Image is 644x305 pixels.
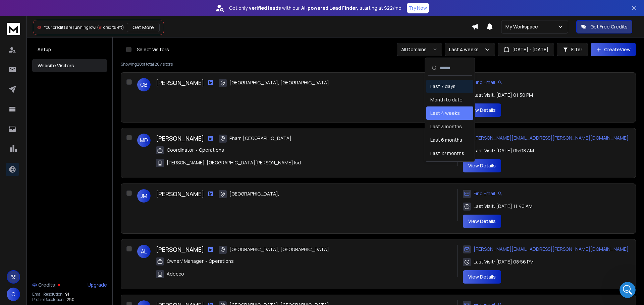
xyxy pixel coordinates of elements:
p: My Workspace [505,23,541,30]
p: Month to date [429,95,464,104]
p: Try Now [409,5,427,11]
button: View Details [463,270,501,284]
button: Start recording [43,219,48,225]
strong: verified leads [249,5,281,11]
textarea: Message… [6,205,128,217]
h3: [PERSON_NAME] [156,189,204,199]
div: Hey [PERSON_NAME], thanks for reaching out.I understand your concern. Let me clarify how this wor... [5,68,110,181]
div: joined the conversation [38,54,105,60]
b: [DATE] [16,28,34,33]
div: so then does that mean the open rates are useless? and this is newer before they weren't so high. [30,197,123,217]
p: Last 6 months [429,135,464,145]
button: Get More [127,23,160,32]
div: Upgrade [88,282,107,288]
button: Home [105,3,118,15]
span: ( credits left) [97,24,124,30]
div: Find Email [463,189,502,198]
img: Profile image for Lakshita [29,53,36,60]
strong: AI-powered Lead Finder, [301,5,358,11]
button: Setup [32,43,107,56]
button: Website Visitors [32,59,107,72]
b: Lakshita [38,54,57,59]
button: Get Free Credits [576,20,632,33]
button: Upload attachment [32,219,37,225]
h3: [PERSON_NAME] [156,134,204,143]
h1: Lakshita [33,3,55,8]
span: JM [137,189,151,203]
button: Emoji picker [10,219,16,225]
div: Close [118,3,130,15]
span: CB [137,78,151,91]
span: AL [137,245,151,258]
button: [DATE] - [DATE] [498,43,554,56]
img: Profile image for Lakshita [19,4,30,14]
p: Email Resolution: [32,292,64,297]
p: Last 7 days [429,82,457,91]
div: The team will be back 🕒 [11,21,105,34]
span: Adecco [167,271,184,277]
div: Lakshita • 7h ago [11,182,47,186]
button: Last 4 weeks [445,43,495,56]
span: Credits: [38,282,57,288]
div: [DATE] [5,43,129,52]
button: C [7,288,20,301]
button: Send a message… [115,217,126,227]
iframe: Intercom live chat [620,282,636,298]
button: Try Now [407,3,429,13]
p: Get only with our starting at $22/mo [229,5,401,11]
span: Pharr, [GEOGRAPHIC_DATA] [229,135,291,142]
span: [PERSON_NAME]-[GEOGRAPHIC_DATA][PERSON_NAME] Isd [167,159,301,166]
h3: [PERSON_NAME] [156,78,204,87]
button: Gif picker [21,219,26,225]
span: [PERSON_NAME][EMAIL_ADDRESS][PERSON_NAME][DOMAIN_NAME] [474,135,629,141]
div: Carl says… [5,193,129,238]
h3: [PERSON_NAME] [156,245,204,254]
p: Last 4 weeks [449,46,481,53]
span: Last Visit: [DATE] 08:56 PM [474,258,534,265]
p: Select Visitors [137,46,169,53]
div: The open rate is tracked when the email is opened, but this can also happen if email providers or... [11,101,105,141]
p: Active [33,8,46,15]
span: Last Visit: [DATE] 05:08 AM [474,147,534,154]
span: 91 [65,292,69,297]
button: View Details [463,215,501,228]
span: [PERSON_NAME][EMAIL_ADDRESS][PERSON_NAME][DOMAIN_NAME] [474,246,629,252]
span: MD [137,134,151,147]
button: All Domains [397,43,442,56]
div: Hey [PERSON_NAME], thanks for reaching out. [11,72,105,85]
button: View Details [463,159,501,172]
button: Filter [557,43,588,56]
span: [GEOGRAPHIC_DATA], [GEOGRAPHIC_DATA] [229,246,329,253]
p: Last 4 weeks [429,108,461,118]
p: Last 3 months [429,122,463,131]
p: Profile Resolution : [32,297,65,302]
p: Last 12 months [429,149,466,158]
div: Find Email [463,78,502,87]
div: Lakshita says… [5,52,129,68]
p: Showing 20 of total 20 visitors [121,62,636,67]
p: Get Free Credits [590,23,628,30]
div: Clicks, on the other hand, only get counted when someone actually clicks a link, so it shows real... [11,144,105,177]
button: CreateView [591,43,636,56]
span: 91 [99,24,103,30]
span: [GEOGRAPHIC_DATA], [229,190,279,197]
div: so then does that mean the open rates are useless? and this is newer before they weren't so high. [24,193,129,230]
img: logo [7,23,20,35]
span: Last Visit: [DATE] 01:30 PM [474,92,533,98]
span: Your credits are running low! [44,24,96,30]
button: View Details [463,103,501,117]
span: Coordinator • Operations [167,147,224,153]
span: Owner/ Manager • Operations [167,258,234,264]
a: Credits:Upgrade [32,278,107,292]
div: Lakshita says… [5,68,129,193]
span: 280 [67,297,74,302]
div: I understand your concern. Let me clarify how this works: [11,88,105,101]
span: [GEOGRAPHIC_DATA], [GEOGRAPHIC_DATA] [229,79,329,86]
span: Last Visit: [DATE] 11:40 AM [474,203,533,210]
button: go back [4,3,17,15]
